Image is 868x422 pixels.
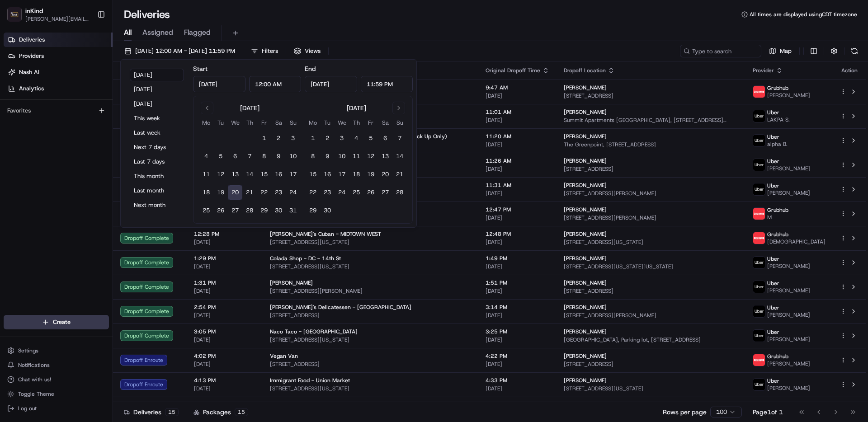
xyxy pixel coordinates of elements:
[194,255,255,262] span: 1:29 PM
[767,360,810,367] span: [PERSON_NAME]
[486,255,549,262] span: 1:49 PM
[19,84,44,93] span: Analytics
[194,352,255,360] span: 4:02 PM
[680,45,761,57] input: Type to search
[130,141,184,154] button: Next 7 days
[18,347,38,354] span: Settings
[486,84,549,91] span: 9:47 AM
[25,6,43,15] button: inKind
[486,352,549,360] span: 4:22 PM
[564,230,607,238] span: [PERSON_NAME]
[4,81,113,96] a: Analytics
[335,185,349,200] button: 24
[4,402,109,415] button: Log out
[130,155,184,168] button: Last 7 days
[349,167,363,182] button: 18
[392,167,407,182] button: 21
[663,408,707,417] p: Rows per page
[228,149,242,164] button: 6
[753,305,765,317] img: uber-new-logo.jpeg
[767,141,788,148] span: alpha B.
[320,185,335,200] button: 23
[486,108,549,116] span: 11:01 AM
[349,131,363,145] button: 4
[320,149,335,164] button: 9
[564,92,738,99] span: [STREET_ADDRESS]
[767,384,810,392] span: [PERSON_NAME]
[320,118,335,127] th: Tuesday
[486,336,549,343] span: [DATE]
[242,185,257,200] button: 21
[392,102,405,114] button: Go to next month
[199,118,213,127] th: Monday
[392,131,407,145] button: 7
[31,86,148,95] div: Start new chat
[235,408,248,416] div: 15
[130,83,184,96] button: [DATE]
[85,131,145,140] span: API Documentation
[242,203,257,218] button: 28
[564,328,607,335] span: [PERSON_NAME]
[767,165,810,172] span: [PERSON_NAME]
[320,203,335,218] button: 30
[130,170,184,183] button: This month
[486,67,540,74] span: Original Dropoff Time
[320,131,335,145] button: 2
[286,167,300,182] button: 17
[9,132,16,139] div: 📗
[286,149,300,164] button: 10
[564,214,738,221] span: [STREET_ADDRESS][PERSON_NAME]
[130,112,184,125] button: This week
[5,127,73,144] a: 📗Knowledge Base
[286,118,300,127] th: Sunday
[486,312,549,319] span: [DATE]
[73,127,149,144] a: 💻API Documentation
[76,132,84,139] div: 💻
[486,328,549,335] span: 3:25 PM
[130,69,184,81] button: [DATE]
[130,199,184,211] button: Next month
[486,304,549,311] span: 3:14 PM
[4,344,109,357] button: Settings
[130,184,184,197] button: Last month
[767,231,788,238] span: Grubhub
[270,230,381,238] span: [PERSON_NAME]'s Cuban - MIDTOWN WEST
[270,312,471,319] span: [STREET_ADDRESS]
[486,287,549,295] span: [DATE]
[753,354,765,366] img: 5e692f75ce7d37001a5d71f1
[564,157,607,164] span: [PERSON_NAME]
[270,328,358,335] span: Naco Taco - [GEOGRAPHIC_DATA]
[193,76,245,92] input: Date
[124,7,170,22] h1: Deliveries
[363,118,378,127] th: Friday
[363,149,378,164] button: 12
[486,239,549,246] span: [DATE]
[564,287,738,295] span: [STREET_ADDRESS]
[19,52,44,60] span: Providers
[780,47,792,55] span: Map
[240,103,259,113] div: [DATE]
[270,239,471,246] span: [STREET_ADDRESS][US_STATE]
[840,67,859,74] div: Action
[4,4,94,25] button: inKindinKind[PERSON_NAME][EMAIL_ADDRESS][DOMAIN_NAME]
[486,92,549,99] span: [DATE]
[767,116,790,123] span: LAKPA S.
[242,167,257,182] button: 14
[564,84,607,91] span: [PERSON_NAME]
[767,353,788,360] span: Grubhub
[349,118,363,127] th: Thursday
[753,281,765,293] img: uber-new-logo.jpeg
[18,405,37,412] span: Log out
[184,27,211,38] span: Flagged
[767,214,788,221] span: M
[392,149,407,164] button: 14
[270,304,411,311] span: [PERSON_NAME]'s Delicatessen - [GEOGRAPHIC_DATA]
[486,206,549,213] span: 12:47 PM
[213,185,228,200] button: 19
[270,336,471,343] span: [STREET_ADDRESS][US_STATE]
[165,408,179,416] div: 15
[363,167,378,182] button: 19
[228,203,242,218] button: 27
[213,118,228,127] th: Tuesday
[753,86,765,98] img: 5e692f75ce7d37001a5d71f1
